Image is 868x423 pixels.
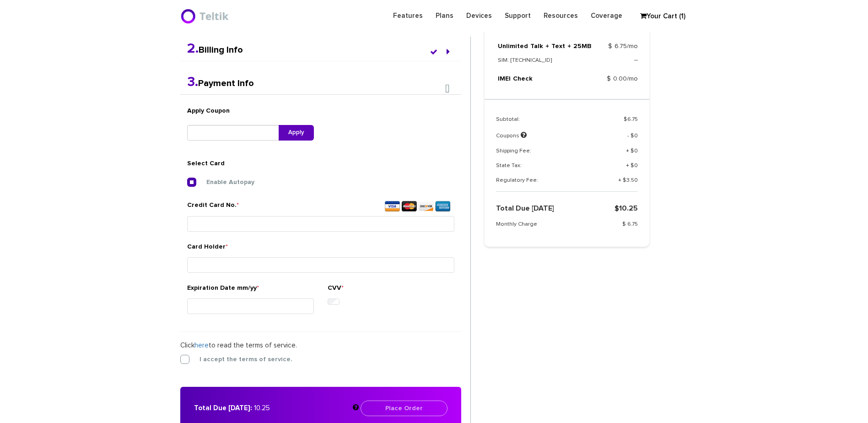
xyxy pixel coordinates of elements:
[496,130,593,147] td: Coupons
[592,55,637,74] td: --
[187,45,243,54] a: 2.Billing Info
[460,7,498,25] a: Devices
[634,133,638,139] span: 0
[498,55,592,65] p: SIM: [TECHNICAL_ID]
[496,221,597,235] td: Monthly Charge
[498,76,533,82] a: IMEI Check
[498,7,537,25] a: Support
[187,283,259,297] label: Expiration Date mm/yy
[584,7,629,25] a: Coverage
[626,178,638,183] span: 3.50
[193,178,254,186] label: Enable Autopay
[187,242,228,255] label: Card Holder
[328,283,344,297] label: CVV
[279,125,314,141] button: Apply
[496,205,554,212] strong: Total Due [DATE]
[498,43,592,49] a: Unlimited Talk + Text + 25MB
[592,74,637,87] td: $ 0.00/mo
[496,162,593,177] td: State Tax:
[496,116,593,130] td: Subtotal:
[593,147,638,162] td: + $
[636,10,681,23] a: Your Cart (1)
[634,148,638,154] span: 0
[627,117,638,122] span: 6.75
[429,7,460,25] a: Plans
[180,342,297,349] span: Click to read the terms of service.
[634,163,638,168] span: 0
[592,41,637,55] td: $ 6.75/mo
[593,162,638,177] td: + $
[496,177,593,192] td: Regulatory Fee:
[194,405,252,412] strong: Total Due [DATE]:
[254,405,270,412] span: 10.25
[361,401,447,416] button: Place Order
[187,201,454,214] label: Credit Card No.
[597,221,638,235] td: $ 6.75
[619,205,638,212] span: 10.25
[496,147,593,162] td: Shipping Fee:
[194,342,209,349] a: here
[537,7,584,25] a: Resources
[387,7,429,25] a: Features
[187,42,199,55] span: 2.
[593,116,638,130] td: $
[382,201,454,214] img: visa-card-icon-10.jpg
[593,177,638,192] td: + $
[187,75,198,89] span: 3.
[615,205,638,212] strong: $
[593,130,638,147] td: - $
[187,106,314,116] h6: Apply Coupon
[187,79,254,88] a: 3.Payment Info
[180,7,231,25] img: BriteX
[186,355,292,363] label: I accept the terms of service.
[187,159,314,168] h4: Select Card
